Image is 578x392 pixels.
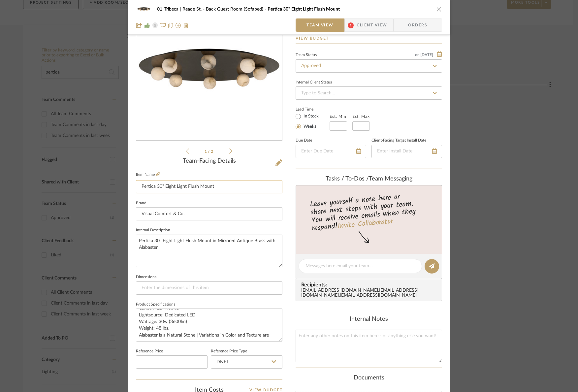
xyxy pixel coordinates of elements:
span: Back Guest Room (Sofabed) [206,7,268,12]
img: 064db40f-ca9b-4b23-b3b9-5f6aa439b45a_48x40.jpg [136,3,152,16]
input: Enter Due Date [296,145,366,158]
button: close [436,6,442,12]
label: Internal Description [136,229,170,232]
label: Reference Price Type [211,350,247,353]
label: Item Name [136,172,160,178]
span: Tasks / To-Dos / [326,176,369,182]
span: 01_Tribeca | Reade St. [157,7,206,12]
div: Leave yourself a note here or share next steps with your team. You will receive emails when they ... [295,190,443,234]
span: on [415,53,420,57]
label: Lead Time [296,106,330,112]
span: 1 [348,22,354,28]
input: Type to Search… [296,59,442,73]
label: Client-Facing Target Install Date [371,139,426,142]
label: Est. Max [352,114,370,119]
input: Enter Item Name [136,180,282,193]
div: [EMAIL_ADDRESS][DOMAIN_NAME] , [EMAIL_ADDRESS][DOMAIN_NAME] , [EMAIL_ADDRESS][DOMAIN_NAME] [301,288,439,299]
span: / [208,149,211,153]
div: team Messaging [296,176,442,183]
div: Team Status [296,53,317,57]
span: Client View [357,18,387,32]
mat-radio-group: Select item type [296,112,330,131]
label: Due Date [296,139,312,142]
a: View Budget [296,36,442,41]
input: Enter Brand [136,207,282,220]
label: Est. Min [330,114,346,119]
div: Documents [296,375,442,382]
span: 1 [205,149,208,153]
label: Product Specifications [136,303,175,306]
div: Team-Facing Details [136,158,282,165]
span: [DATE] [420,52,434,57]
label: In Stock [302,114,319,119]
label: Brand [136,202,146,205]
div: Internal Notes [296,316,442,323]
a: Invite Collaborator [337,216,394,232]
span: Orders [401,18,434,32]
input: Enter the dimensions of this item [136,281,282,295]
input: Enter Install Date [371,145,442,158]
div: Internal Client Status [296,81,332,84]
span: 2 [211,149,214,153]
label: Reference Price [136,350,163,353]
span: Team View [306,18,334,32]
span: Pertica 30" Eight Light Flush Mount [268,7,340,12]
span: Recipients: [301,282,439,288]
label: Dimensions [136,276,156,279]
img: Remove from project [183,23,189,28]
input: Type to Search… [296,86,442,100]
label: Weeks [302,124,316,130]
